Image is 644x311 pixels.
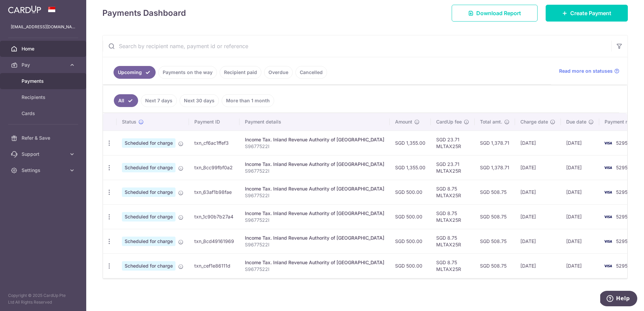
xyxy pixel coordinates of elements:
[245,266,384,273] p: S9677522I
[475,229,515,253] td: SGD 508.75
[180,94,219,107] a: Next 30 days
[122,212,175,221] span: Scheduled for charge
[189,253,239,278] td: txn_cef1e86111d
[22,45,66,52] span: Home
[561,131,599,155] td: [DATE]
[515,229,561,253] td: [DATE]
[22,151,66,158] span: Support
[22,62,66,68] span: Pay
[395,118,412,125] span: Amount
[245,143,384,150] p: S9677522I
[22,94,66,101] span: Recipients
[431,204,475,229] td: SGD 8.75 MLTAX25R
[559,68,619,74] a: Read more on statuses
[222,94,274,107] a: More than 1 month
[616,214,627,219] span: 5295
[103,35,611,57] input: Search by recipient name, payment id or reference
[102,7,186,19] h4: Payments Dashboard
[390,229,431,253] td: SGD 500.00
[122,163,175,172] span: Scheduled for charge
[546,5,628,22] a: Create Payment
[245,168,384,174] p: S9677522I
[22,167,66,174] span: Settings
[390,155,431,180] td: SGD 1,355.00
[476,9,521,17] span: Download Report
[189,113,239,131] th: Payment ID
[515,180,561,204] td: [DATE]
[22,78,66,84] span: Payments
[436,118,462,125] span: CardUp fee
[122,187,175,197] span: Scheduled for charge
[245,210,384,217] div: Income Tax. Inland Revenue Authority of [GEOGRAPHIC_DATA]
[559,68,613,74] span: Read more on statuses
[390,204,431,229] td: SGD 500.00
[390,131,431,155] td: SGD 1,355.00
[245,136,384,143] div: Income Tax. Inland Revenue Authority of [GEOGRAPHIC_DATA]
[114,94,138,107] a: All
[515,155,561,180] td: [DATE]
[295,66,327,79] a: Cancelled
[515,131,561,155] td: [DATE]
[245,192,384,199] p: S9677522I
[122,237,175,246] span: Scheduled for charge
[520,118,548,125] span: Charge date
[141,94,177,107] a: Next 7 days
[431,131,475,155] td: SGD 23.71 MLTAX25R
[189,131,239,155] td: txn_cf6ac1ffef3
[566,118,586,125] span: Due date
[390,253,431,278] td: SGD 500.00
[431,155,475,180] td: SGD 23.71 MLTAX25R
[431,180,475,204] td: SGD 8.75 MLTAX25R
[431,229,475,253] td: SGD 8.75 MLTAX25R
[22,110,66,117] span: Cards
[475,253,515,278] td: SGD 508.75
[561,253,599,278] td: [DATE]
[245,217,384,223] p: S9677522I
[616,238,627,244] span: 5295
[616,165,627,170] span: 5295
[570,9,611,17] span: Create Payment
[452,5,538,22] a: Download Report
[600,291,637,308] iframe: Opens a widget where you can find more information
[189,229,239,253] td: txn_8cd49161969
[601,164,615,172] img: Bank Card
[601,262,615,270] img: Bank Card
[601,139,615,147] img: Bank Card
[245,185,384,192] div: Income Tax. Inland Revenue Authority of [GEOGRAPHIC_DATA]
[245,235,384,241] div: Income Tax. Inland Revenue Authority of [GEOGRAPHIC_DATA]
[264,66,293,79] a: Overdue
[561,204,599,229] td: [DATE]
[561,155,599,180] td: [DATE]
[189,204,239,229] td: txn_1c90b7b27a4
[245,161,384,168] div: Income Tax. Inland Revenue Authority of [GEOGRAPHIC_DATA]
[189,180,239,204] td: txn_63af1b98fae
[616,189,627,195] span: 5295
[601,237,615,245] img: Bank Card
[475,155,515,180] td: SGD 1,378.71
[515,204,561,229] td: [DATE]
[245,241,384,248] p: S9677522I
[11,24,75,30] p: [EMAIL_ADDRESS][DOMAIN_NAME]
[158,66,217,79] a: Payments on the way
[475,131,515,155] td: SGD 1,378.71
[475,204,515,229] td: SGD 508.75
[122,138,175,148] span: Scheduled for charge
[239,113,390,131] th: Payment details
[601,188,615,196] img: Bank Card
[8,5,41,13] img: CardUp
[561,229,599,253] td: [DATE]
[122,261,175,271] span: Scheduled for charge
[616,140,627,146] span: 5295
[475,180,515,204] td: SGD 508.75
[245,259,384,266] div: Income Tax. Inland Revenue Authority of [GEOGRAPHIC_DATA]
[189,155,239,180] td: txn_8cc99fbf0a2
[480,118,502,125] span: Total amt.
[390,180,431,204] td: SGD 500.00
[220,66,261,79] a: Recipient paid
[431,253,475,278] td: SGD 8.75 MLTAX25R
[22,135,66,141] span: Refer & Save
[616,263,627,269] span: 5295
[601,213,615,221] img: Bank Card
[515,253,561,278] td: [DATE]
